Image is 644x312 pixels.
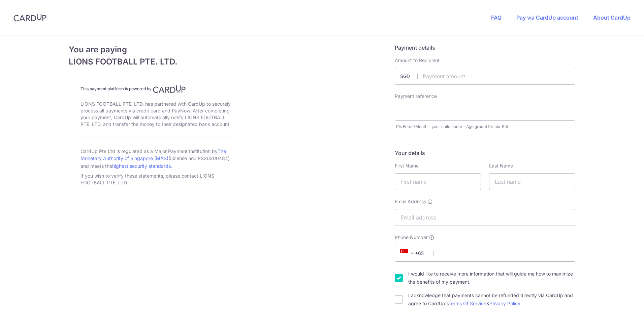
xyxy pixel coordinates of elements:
a: highest security standards [112,163,171,169]
div: Pls Enter (Month - your child name - Age group) for our Ref [396,123,575,130]
label: Amount to Recipient [395,57,440,64]
span: You are paying [69,44,249,56]
a: Privacy Policy [489,301,520,306]
span: SGD [400,73,418,80]
span: LIONS FOOTBALL PTE. LTD. [69,56,249,68]
span: +65 [398,249,428,257]
input: Last name [489,173,575,190]
h5: Your details [395,149,575,157]
a: Pay via CardUp account [516,14,578,21]
a: About CardUp [593,14,631,21]
label: Last Name [489,162,513,169]
a: Terms Of Service [448,301,486,306]
div: LIONS FOOTBALL PTE. LTD. has partnered with CardUp to securely process all payments via credit ca... [80,99,237,129]
h5: Payment details [395,44,575,52]
input: Email address [395,209,575,226]
span: Email Address [395,198,426,205]
img: CardUp [13,14,46,22]
label: Payment reference [395,93,437,100]
div: CardUp Pte Ltd is regulated as a Major Payment Institution by (License no.: PS20200484) and meets... [80,146,237,171]
input: First name [395,173,481,190]
label: I would like to receive more information that will guide me how to maximize the benefits of my pa... [408,270,575,286]
span: Phone Number [395,234,428,241]
span: +65 [400,249,416,257]
img: CardUp [153,85,186,93]
label: I acknowledge that payments cannot be refunded directly via CardUp and agree to CardUp’s & [408,291,575,308]
div: If you wish to verify these statements, please contact LIONS FOOTBALL PTE. LTD.. [80,171,237,187]
h4: This payment platform is powered by [80,85,237,93]
a: FAQ [491,14,502,21]
input: Payment amount [395,68,575,85]
label: First Name [395,162,419,169]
